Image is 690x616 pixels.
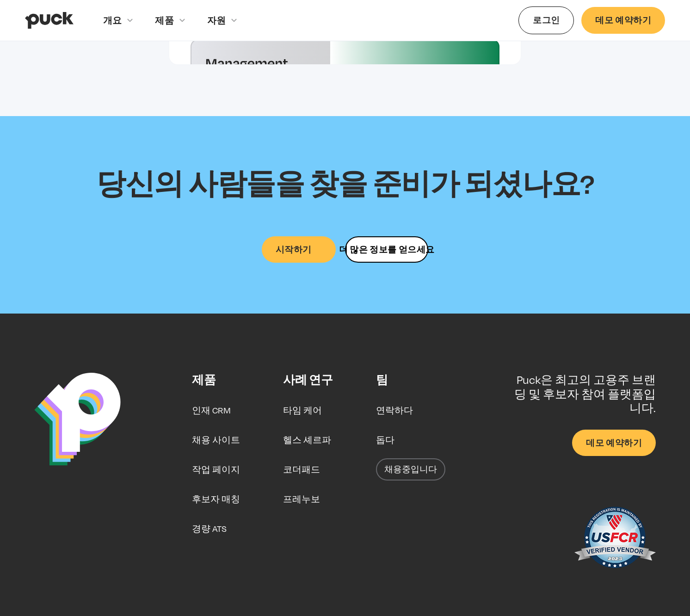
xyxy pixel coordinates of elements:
[345,236,428,263] a: 더 많은 정보를 얻으세요
[192,429,240,451] a: 채용 사이트
[283,399,322,421] a: 타임 케어
[581,7,665,33] a: 데모 예약하기
[207,15,226,25] font: 자원
[376,435,394,445] font: 돕다
[192,399,231,421] a: 인재 CRM
[573,502,656,576] img: 수상 관리를 위한 미국 연방 계약자 등록 시스템 검증된 공급업체 인증
[192,373,216,386] font: 제품
[103,15,122,25] font: 개요
[586,437,642,448] font: 데모 예약하기
[376,429,394,451] a: 돕다
[339,244,435,254] font: 더 많은 정보를 얻으세요
[376,458,445,480] a: 채용중입니다
[572,430,656,456] a: 데모 예약하기
[192,488,240,510] a: 후보자 매칭
[276,244,312,254] font: 시작하기
[192,524,227,534] font: 경량 ATS
[376,373,388,386] font: 팀
[192,458,240,480] a: 작업 페이지
[384,464,437,474] font: 채용중입니다
[192,464,240,474] font: 작업 페이지
[283,464,320,474] font: 코더패드
[155,15,173,25] font: 제품
[34,373,121,466] img: 퍽 로고
[376,399,413,421] a: 연락하다
[96,166,594,200] font: 당신의 사람들을 찾을 준비가 되셨나요?
[283,435,331,445] font: 헬스 셰르파
[518,6,574,34] a: 로그인
[345,236,428,263] form: 당신의 사람들을 찾을 준비가 되었습니다
[283,405,322,415] font: 타임 케어
[192,435,240,445] font: 채용 사이트
[376,405,413,415] font: 연락하다
[192,517,227,540] a: 경량 ATS
[283,373,333,386] font: 사례 연구
[283,429,331,451] a: 헬스 셰르파
[533,15,560,25] font: 로그인
[283,488,320,510] a: 프레누보
[514,373,656,414] font: Puck은 최고의 고용주 브랜딩 및 후보자 참여 플랫폼입니다.
[595,15,651,25] font: 데모 예약하기
[283,494,320,504] font: 프레누보
[192,494,240,504] font: 후보자 매칭
[283,458,320,480] a: 코더패드
[262,236,336,263] a: 시작하기
[192,405,231,415] font: 인재 CRM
